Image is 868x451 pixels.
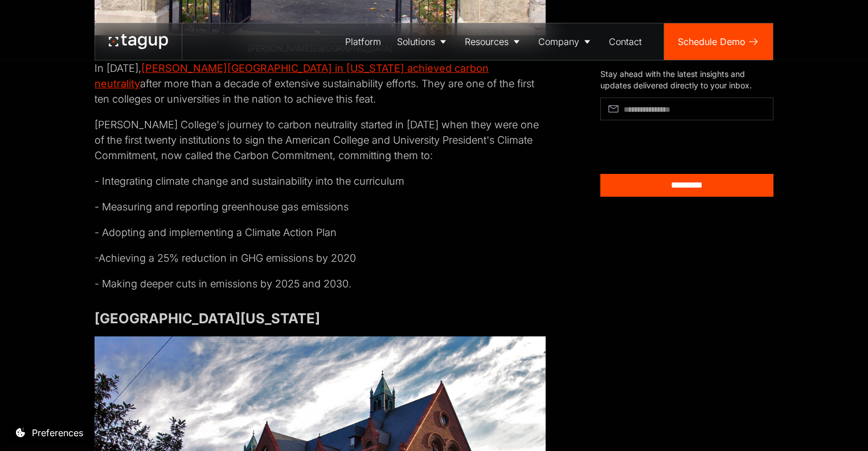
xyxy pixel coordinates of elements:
a: [PERSON_NAME][GEOGRAPHIC_DATA] in [US_STATE] achieved carbon neutrality [95,62,489,90]
div: Resources [465,35,509,48]
a: Schedule Demo [664,23,773,60]
div: Contact [609,35,642,48]
div: Solutions [397,35,435,48]
a: Platform [337,23,389,60]
div: Company [538,35,579,48]
div: Platform [345,35,381,48]
div: Stay ahead with the latest insights and updates delivered directly to your inbox. [600,68,773,91]
p: - Integrating climate change and sustainability into the curriculum [95,173,546,189]
a: Solutions [389,23,457,60]
p: - Making deeper cuts in emissions by 2025 and 2030. [95,276,546,291]
p: - Adopting and implementing a Climate Action Plan [95,225,546,240]
form: Article Subscribe [600,97,773,197]
div: Preferences [32,426,83,440]
strong: [GEOGRAPHIC_DATA][US_STATE] [95,310,320,327]
p: In [DATE], after more than a decade of extensive sustainability efforts. They are one of the firs... [95,60,546,107]
a: Company [530,23,601,60]
p: - Measuring and reporting greenhouse gas emissions [95,199,546,214]
iframe: reCAPTCHA [600,125,722,156]
p: [PERSON_NAME] College's journey to carbon neutrality started in [DATE] when they were one of the ... [95,117,546,163]
a: Contact [601,23,650,60]
div: Schedule Demo [678,35,746,48]
a: Resources [457,23,530,60]
p: -Achieving a 25% reduction in GHG emissions by 2020 [95,250,546,266]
